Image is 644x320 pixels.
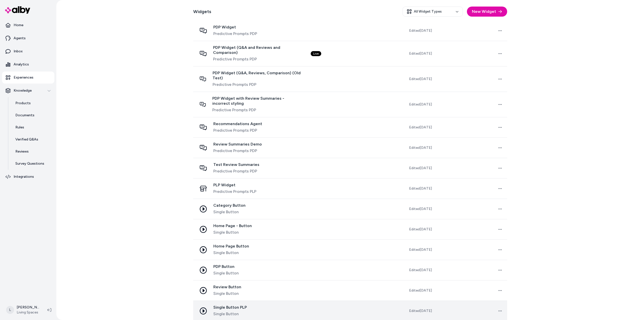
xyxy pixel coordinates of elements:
p: Products [15,101,31,106]
a: Verified Q&As [10,133,54,146]
p: Knowledge [14,88,32,93]
span: Living Spaces [17,310,39,315]
span: Edited [DATE] [409,186,432,191]
span: Edited [DATE] [409,308,432,313]
div: Live [311,51,321,56]
span: Review Summaries Demo [213,142,262,147]
span: Predictive Prompts PDP [213,148,262,154]
button: L[PERSON_NAME]Living Spaces [3,302,43,318]
span: Single Button [213,250,249,256]
button: New Widget [467,7,507,17]
span: Predictive Prompts PDP [212,107,302,113]
span: Home Page - Button [213,223,252,228]
span: Recommendations Agent [213,121,262,126]
span: Edited [DATE] [409,102,432,107]
a: Integrations [2,171,54,183]
a: Rules [10,121,54,133]
a: Products [10,97,54,109]
a: Home [2,19,54,31]
span: Edited [DATE] [409,247,432,252]
span: Predictive Prompts PDP [213,168,259,174]
span: Predictive Prompts PDP [213,127,262,133]
span: PDP Widget with Review Summaries - incorrect styling [212,96,302,106]
p: [PERSON_NAME] [17,305,39,310]
span: Review Button [213,285,241,290]
button: Knowledge [2,85,54,97]
p: Experiences [14,75,33,80]
p: Agents [14,36,26,41]
h2: Widgets [193,8,211,15]
span: Edited [DATE] [409,28,432,33]
span: Home Page Button [213,244,249,249]
span: Single Button [213,229,252,235]
span: Edited [DATE] [409,125,432,130]
span: L [6,306,14,314]
span: Edited [DATE] [409,227,432,232]
p: Analytics [14,62,29,67]
span: Edited [DATE] [409,77,432,82]
p: Verified Q&As [15,137,38,142]
img: alby Logo [5,6,30,14]
span: Test Review Summaries [213,162,259,167]
span: Predictive Prompts PDP [213,31,257,37]
a: Survey Questions [10,158,54,170]
span: Single Button [213,209,246,215]
span: Edited [DATE] [409,51,432,56]
a: Documents [10,109,54,121]
span: Edited [DATE] [409,288,432,293]
span: Single Button [213,311,247,317]
span: Edited [DATE] [409,268,432,273]
span: Single Button [213,270,239,276]
span: PDP Widget (Q&A, Reviews, Comparison) (Old Test) [213,70,302,81]
span: PDP Widget [213,25,257,30]
a: Experiences [2,72,54,84]
span: Predictive Prompts PDP [213,82,302,88]
span: Category Button [213,203,246,208]
span: PLP Widget [213,183,256,188]
span: PDP Button [213,264,239,269]
span: Edited [DATE] [409,166,432,171]
p: Documents [15,113,34,118]
span: Edited [DATE] [409,206,432,211]
p: Inbox [14,49,23,54]
p: Rules [15,125,24,130]
a: Agents [2,32,54,44]
a: Analytics [2,58,54,70]
span: Edited [DATE] [409,145,432,150]
span: Single Button [213,291,241,297]
button: All Widget Types [403,7,463,17]
span: Predictive Prompts PDP [213,56,303,62]
p: Reviews [15,149,29,154]
a: Reviews [10,146,54,158]
p: Integrations [14,174,34,179]
span: Predictive Prompts PLP [213,189,256,195]
p: Survey Questions [15,161,44,166]
span: Single Button PLP [213,305,247,310]
span: PDP Widget (Q&A and Reviews and Comparison) [213,45,303,55]
a: Inbox [2,45,54,57]
p: Home [14,23,23,28]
